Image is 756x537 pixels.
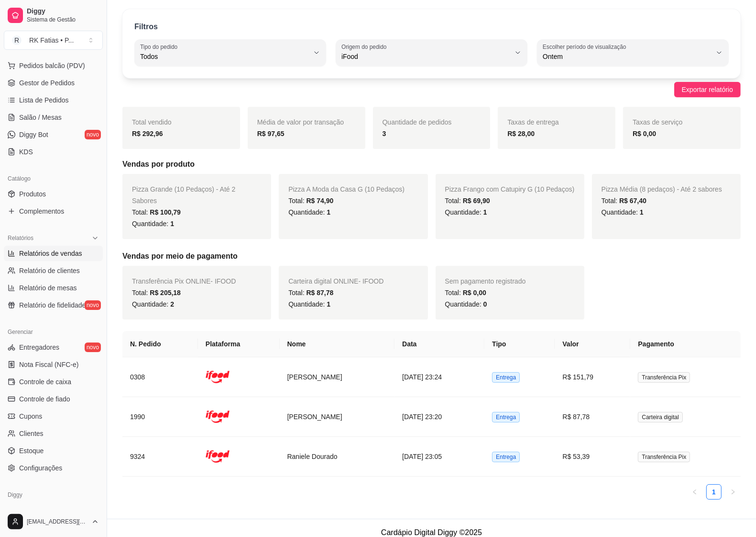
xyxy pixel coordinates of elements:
td: [PERSON_NAME] [280,357,395,397]
span: Entrega [492,452,520,462]
div: Diggy [4,487,103,503]
span: 1 [170,220,174,228]
th: Valor [555,331,630,357]
span: Pizza Média (8 pedaços) - Até 2 sabores [602,185,722,193]
span: Total: [288,197,333,205]
td: 0308 [122,357,198,397]
span: Quantidade: [445,208,487,216]
img: ifood [206,365,230,389]
td: [DATE] 23:05 [394,437,484,477]
td: [DATE] 23:24 [394,357,484,397]
span: Salão / Mesas [19,113,62,122]
th: Nome [280,331,395,357]
a: Relatório de mesas [4,280,103,296]
a: Cupons [4,409,103,424]
span: R$ 205,18 [150,289,181,297]
a: Salão / Mesas [4,110,103,125]
span: Todos [140,52,309,61]
span: Relatório de clientes [19,266,80,275]
span: Cupons [19,411,42,421]
button: Tipo do pedidoTodos [134,39,326,66]
a: Lista de Pedidos [4,92,103,108]
h5: Vendas por produto [122,159,741,170]
strong: R$ 292,96 [132,130,163,137]
span: Complementos [19,206,64,216]
label: Escolher período de visualização [543,43,629,51]
span: Diggy Bot [19,130,48,139]
span: Média de valor por transação [257,118,344,126]
span: Diggy [27,7,99,16]
span: Estoque [19,446,44,456]
strong: R$ 28,00 [507,130,535,137]
span: Carteira digital [638,412,682,423]
span: Sem pagamento registrado [445,277,526,285]
span: R [12,35,22,45]
th: Pagamento [630,331,741,357]
span: R$ 67,40 [619,197,646,205]
td: Raniele Dourado [280,437,395,477]
span: Total: [132,208,181,216]
span: 0 [483,300,487,308]
span: Total: [288,289,333,297]
td: R$ 151,79 [555,357,630,397]
a: Clientes [4,426,103,441]
div: Gerenciar [4,324,103,340]
a: Produtos [4,186,103,202]
span: Controle de caixa [19,377,71,387]
a: Estoque [4,443,103,458]
span: Quantidade: [288,300,330,308]
strong: 3 [383,130,386,137]
span: Transferência Pix [638,372,690,383]
strong: R$ 97,65 [257,130,285,137]
span: Ontem [543,52,712,61]
span: Clientes [19,429,44,438]
span: 1 [327,208,330,216]
span: [EMAIL_ADDRESS][DOMAIN_NAME] [27,518,88,526]
button: Select a team [4,31,103,50]
span: R$ 74,90 [307,197,334,205]
a: Relatórios de vendas [4,246,103,261]
button: right [725,484,741,500]
span: R$ 0,00 [463,289,486,297]
span: left [692,489,698,495]
span: Sistema de Gestão [27,16,99,23]
span: Quantidade: [288,208,330,216]
span: Relatório de mesas [19,283,77,293]
span: KDS [19,147,33,157]
img: ifood [206,445,230,468]
span: R$ 87,78 [307,289,334,297]
p: Filtros [134,21,158,33]
span: Quantidade: [132,220,174,228]
th: N. Pedido [122,331,198,357]
span: Carteira digital ONLINE - IFOOD [288,277,383,285]
span: Taxas de entrega [507,118,559,126]
span: Taxas de serviço [633,118,682,126]
a: DiggySistema de Gestão [4,4,103,27]
li: 1 [706,484,722,500]
label: Origem do pedido [341,43,390,51]
td: 9324 [122,437,198,477]
span: Nota Fiscal (NFC-e) [19,360,78,369]
span: Produtos [19,189,46,199]
td: [DATE] 23:20 [394,397,484,437]
span: Entregadores [19,343,59,352]
a: Complementos [4,204,103,219]
span: Transferência Pix ONLINE - IFOOD [132,277,236,285]
a: Controle de caixa [4,374,103,389]
span: Pizza Grande (10 Pedaços) - Até 2 Sabores [132,185,235,205]
span: 1 [327,300,330,308]
span: Entrega [492,372,520,383]
span: Entrega [492,412,520,423]
span: Exportar relatório [682,84,733,95]
td: 1990 [122,397,198,437]
td: R$ 53,39 [555,437,630,477]
span: R$ 69,90 [463,197,490,205]
button: Pedidos balcão (PDV) [4,58,103,73]
span: Relatórios [8,234,33,242]
a: Nota Fiscal (NFC-e) [4,357,103,372]
span: Quantidade de pedidos [383,118,452,126]
button: Escolher período de visualizaçãoOntem [537,39,729,66]
span: 2 [170,300,174,308]
button: Exportar relatório [674,82,741,97]
span: right [730,489,736,495]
